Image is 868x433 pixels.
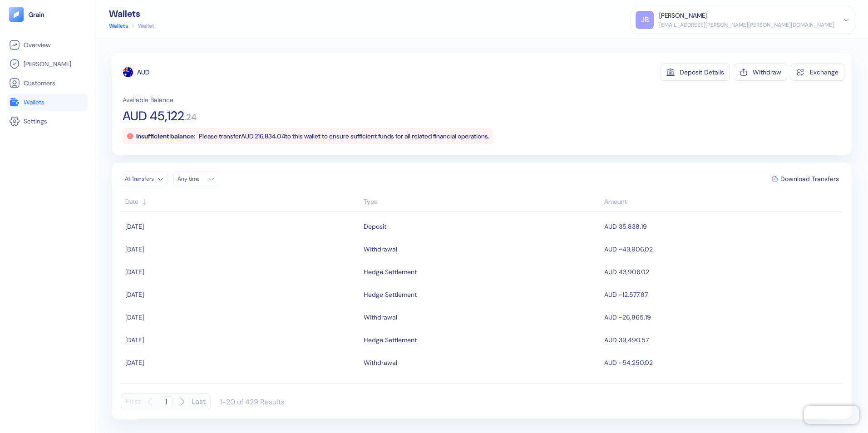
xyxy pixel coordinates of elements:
[173,172,219,186] button: Any time
[9,97,86,108] a: Wallets
[602,261,843,283] td: AUD 43,906.02
[364,197,600,207] div: Sort ascending
[734,64,787,81] button: Withdraw
[364,332,417,348] div: Hedge Settlement
[125,197,359,207] div: Sort ascending
[9,78,86,89] a: Customers
[810,69,838,75] div: Exchange
[24,79,55,88] span: Customers
[137,68,149,77] div: AUD
[364,310,397,325] div: Withdrawal
[659,11,707,20] div: [PERSON_NAME]
[364,378,417,393] div: Hedge Settlement
[364,219,386,234] div: Deposit
[636,11,654,29] div: JB
[121,215,361,238] td: [DATE]
[602,283,843,306] td: AUD -12,577.87
[126,393,141,410] button: First
[121,351,361,374] td: [DATE]
[24,40,50,49] span: Overview
[9,39,86,50] a: Overview
[123,110,184,123] span: AUD 45,122
[791,64,844,81] button: Exchange
[604,197,838,207] div: Sort descending
[178,175,205,182] div: Any time
[680,69,724,75] div: Deposit Details
[109,9,154,18] div: Wallets
[109,22,128,30] a: Wallets
[768,172,843,186] button: Download Transfers
[136,132,195,140] span: Insufficient balance:
[121,283,361,306] td: [DATE]
[24,117,47,126] span: Settings
[780,176,839,182] span: Download Transfers
[28,11,45,18] img: logo
[804,406,859,424] iframe: Chatra live chat
[121,306,361,329] td: [DATE]
[121,238,361,261] td: [DATE]
[9,7,24,22] img: logo-tablet-V2.svg
[220,397,285,407] div: 1-20 of 429 Results
[121,329,361,351] td: [DATE]
[364,287,417,302] div: Hedge Settlement
[602,306,843,329] td: AUD -26,865.19
[602,351,843,374] td: AUD -54,250.02
[121,261,361,283] td: [DATE]
[364,264,417,280] div: Hedge Settlement
[364,355,397,370] div: Withdrawal
[364,241,397,257] div: Withdrawal
[659,21,834,29] div: [EMAIL_ADDRESS][PERSON_NAME][PERSON_NAME][DOMAIN_NAME]
[24,98,44,107] span: Wallets
[602,215,843,238] td: AUD 35,838.19
[121,374,361,397] td: [DATE]
[9,116,86,127] a: Settings
[184,113,197,122] span: . 24
[192,393,206,410] button: Last
[661,64,730,81] button: Deposit Details
[9,59,86,69] a: [PERSON_NAME]
[199,132,489,140] span: Please transfer AUD 216,834.04 to this wallet to ensure sufficient funds for all related financia...
[24,59,71,69] span: [PERSON_NAME]
[602,329,843,351] td: AUD 39,490.57
[123,95,173,104] span: Available Balance
[602,374,843,397] td: AUD 54,250.02
[753,69,781,75] div: Withdraw
[602,238,843,261] td: AUD -43,906.02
